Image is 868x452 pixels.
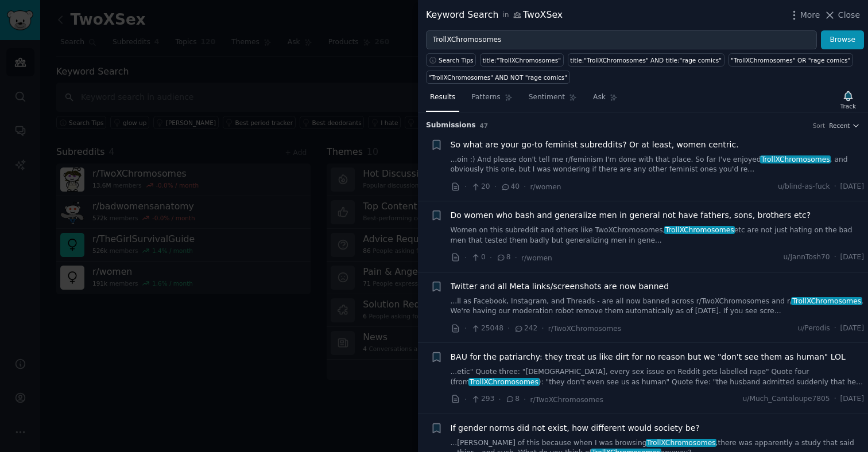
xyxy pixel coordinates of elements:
[451,422,700,434] a: If gender norms did not exist, how different would society be?
[505,394,520,404] span: 8
[524,393,526,406] span: ·
[589,88,622,112] a: Ask
[838,9,860,21] span: Close
[464,322,467,334] span: ·
[426,71,570,84] a: "TrollXChromosomes" AND NOT "rage comics"
[824,9,860,21] button: Close
[480,53,564,67] a: title:"TrollXChromosomes"
[464,252,467,264] span: ·
[530,396,603,404] span: r/TwoXChromosomes
[498,393,501,406] span: ·
[426,88,459,112] a: Results
[451,155,865,175] a: ...oin :) And please don't tell me r/feminism I'm done with that place. So far I've enjoyedTrollX...
[521,254,552,262] span: r/women
[840,252,864,263] span: [DATE]
[783,252,830,263] span: u/JannTosh70
[760,155,831,163] span: TrollXChromosomes
[480,122,489,129] span: 47
[451,297,865,317] a: ...ll as Facebook, Instagram, and Threads - are all now banned across r/TwoXChromosomes and r/Tro...
[490,252,492,264] span: ·
[664,226,735,234] span: TrollXChromosomes
[468,378,540,386] span: TrollXChromosomes
[426,8,563,22] div: Keyword Search TwoXSex
[451,209,811,221] a: Do women who bash and generalize men in general not have fathers, sons, brothers etc?
[464,181,467,193] span: ·
[797,324,830,334] span: u/Perodis
[834,394,836,404] span: ·
[829,122,850,130] span: Recent
[426,30,817,50] input: Try a keyword related to your business
[836,88,860,112] button: Track
[451,225,865,246] a: Women on this subreddit and others like TwoXChromosomes,TrollXChromosomesetc are not just hating ...
[728,53,853,67] a: "TrollXChromosomes" OR "rage comics"
[451,351,846,363] a: BAU for the patriarchy: they treat us like dirt for no reason but we "don't see them as human" LOL
[834,324,836,334] span: ·
[646,439,717,447] span: TrollXChromosomes
[529,92,565,103] span: Sentiment
[467,88,516,112] a: Patterns
[548,325,621,333] span: r/TwoXChromosomes
[840,182,864,192] span: [DATE]
[840,394,864,404] span: [DATE]
[471,182,490,192] span: 20
[451,280,669,293] a: Twitter and all Meta links/screenshots are now banned
[501,182,520,192] span: 40
[494,181,497,193] span: ·
[439,56,474,64] span: Search Tips
[426,53,476,67] button: Search Tips
[821,30,864,50] button: Browse
[507,322,510,334] span: ·
[840,102,856,110] div: Track
[515,252,517,264] span: ·
[502,10,509,21] span: in
[471,394,494,404] span: 293
[430,92,455,103] span: Results
[778,182,830,192] span: u/blind-as-fuck
[743,394,830,404] span: u/Much_Cantaloupe7805
[800,9,820,21] span: More
[568,53,724,67] a: title:"TrollXChromosomes" AND title:"rage comics"
[840,324,864,334] span: [DATE]
[791,297,862,305] span: TrollXChromosomes
[731,56,850,64] div: "TrollXChromosomes" OR "rage comics"
[593,92,606,103] span: Ask
[813,122,826,130] div: Sort
[788,9,820,21] button: More
[530,183,561,191] span: r/women
[496,252,510,263] span: 8
[426,120,476,131] span: Submission s
[483,56,561,64] div: title:"TrollXChromosomes"
[514,324,537,334] span: 242
[429,73,568,81] div: "TrollXChromosomes" AND NOT "rage comics"
[834,252,836,263] span: ·
[471,92,500,103] span: Patterns
[451,367,865,387] a: ...etic" Quote three: "[DEMOGRAPHIC_DATA], every sex issue on Reddit gets labelled rape" Quote fo...
[464,393,467,406] span: ·
[524,181,526,193] span: ·
[471,324,503,334] span: 25048
[829,122,860,130] button: Recent
[451,139,739,151] a: So what are your go-to feminist subreddits? Or at least, women centric.
[471,252,485,263] span: 0
[541,322,544,334] span: ·
[525,88,581,112] a: Sentiment
[570,56,722,64] div: title:"TrollXChromosomes" AND title:"rage comics"
[834,182,836,192] span: ·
